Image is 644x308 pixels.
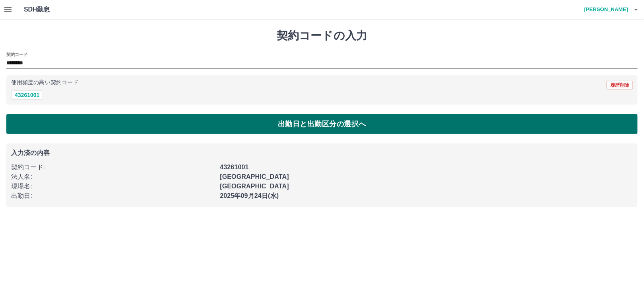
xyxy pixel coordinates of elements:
button: 43261001 [11,90,43,100]
p: 出勤日 : [11,191,215,201]
button: 出勤日と出勤区分の選択へ [6,114,638,134]
b: [GEOGRAPHIC_DATA] [220,183,289,190]
b: 2025年09月24日(水) [220,192,279,199]
h1: 契約コードの入力 [6,29,638,43]
p: 使用頻度の高い契約コード [11,80,78,85]
p: 契約コード : [11,163,215,172]
p: 入力済の内容 [11,150,633,156]
b: 43261001 [220,164,248,170]
b: [GEOGRAPHIC_DATA] [220,173,289,180]
button: 履歴削除 [607,81,633,89]
h2: 契約コード [6,51,27,58]
p: 法人名 : [11,172,215,182]
p: 現場名 : [11,182,215,191]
